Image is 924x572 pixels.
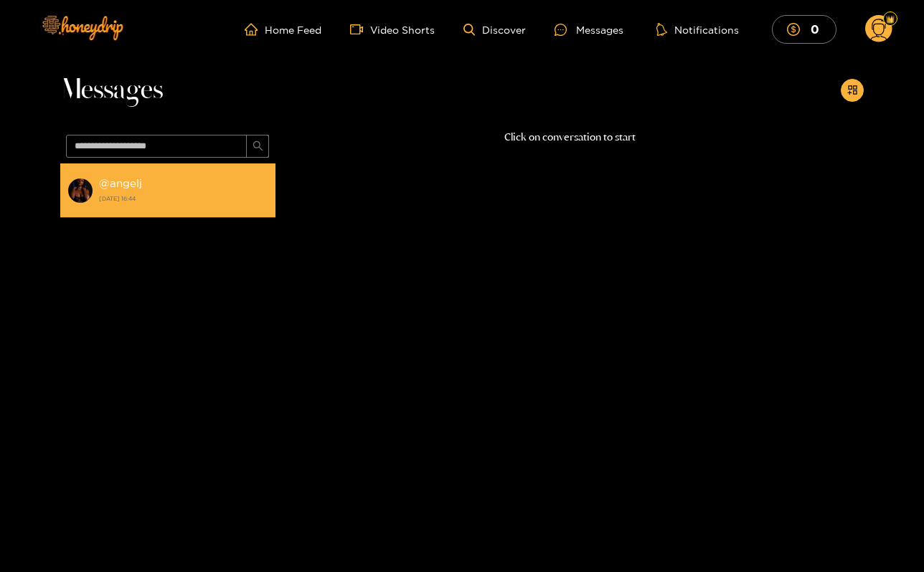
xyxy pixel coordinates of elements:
[245,23,321,36] a: Home Feed
[245,23,265,36] span: home
[246,135,269,158] button: search
[275,129,864,146] p: Click on conversation to start
[652,22,743,37] button: Notifications
[555,22,623,38] div: Messages
[772,15,836,43] button: 0
[350,23,435,36] a: Video Shorts
[60,73,163,108] span: Messages
[841,79,864,102] button: appstore-add
[847,85,858,97] span: appstore-add
[350,23,370,36] span: video-camera
[99,192,268,205] strong: [DATE] 16:44
[253,140,263,153] span: search
[67,178,93,204] img: conversation
[808,22,821,37] mark: 0
[787,23,807,36] span: dollar
[463,24,526,36] a: Discover
[886,15,895,24] img: Fan Level
[99,177,142,189] strong: @ angelj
